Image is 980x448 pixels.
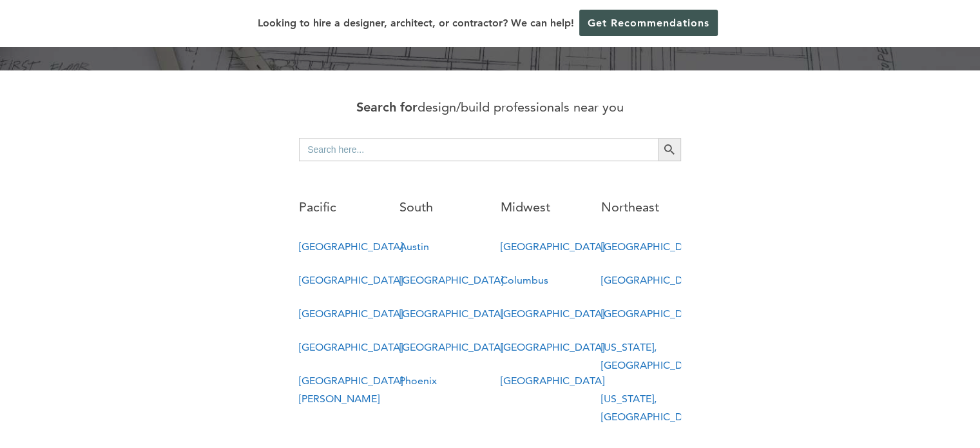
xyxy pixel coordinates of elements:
p: Midwest [500,196,580,219]
p: South [399,196,479,219]
a: Get Recommendations [579,10,718,36]
a: [GEOGRAPHIC_DATA] [299,274,403,286]
a: [GEOGRAPHIC_DATA] [399,274,503,286]
a: [GEOGRAPHIC_DATA] [299,341,403,353]
a: [GEOGRAPHIC_DATA] [601,274,705,286]
a: [GEOGRAPHIC_DATA] [601,307,705,320]
a: Columbus [500,274,548,286]
input: Search here... [299,138,658,161]
iframe: Drift Widget Chat Controller [733,356,965,433]
a: [US_STATE], [GEOGRAPHIC_DATA] [601,393,705,423]
svg: Search [662,142,677,157]
p: Pacific [299,196,379,219]
a: [GEOGRAPHIC_DATA] [399,341,503,353]
a: [GEOGRAPHIC_DATA] [299,240,403,253]
a: [GEOGRAPHIC_DATA] [500,375,604,387]
a: Phoenix [399,375,437,387]
a: [GEOGRAPHIC_DATA] [601,240,705,253]
a: [GEOGRAPHIC_DATA] [500,240,604,253]
a: [GEOGRAPHIC_DATA] [500,307,604,320]
a: [GEOGRAPHIC_DATA] [500,341,604,353]
a: [GEOGRAPHIC_DATA] [299,307,403,320]
p: design/build professionals near you [299,96,681,119]
a: [GEOGRAPHIC_DATA] [399,307,503,320]
p: Northeast [601,196,681,219]
a: Austin [399,240,429,253]
a: [US_STATE], [GEOGRAPHIC_DATA] [601,341,705,371]
strong: Search for [356,99,418,115]
a: [GEOGRAPHIC_DATA][PERSON_NAME] [299,375,403,405]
